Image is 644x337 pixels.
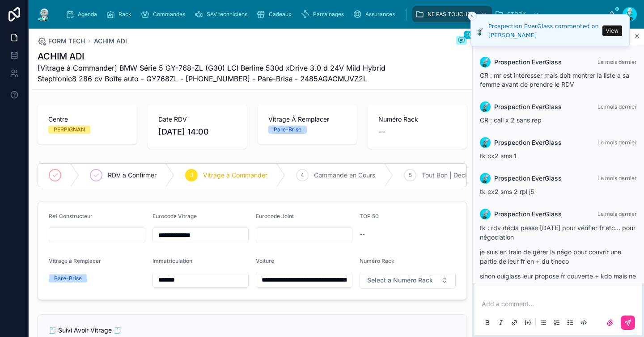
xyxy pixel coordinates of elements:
span: Prospection EverGlass [494,138,562,147]
span: Le mois dernier [597,139,637,146]
p: je suis en train de gérer la négo pour couvrir une partie de leur fr en + du tineco [480,247,637,266]
span: tk cx2 sms 1 [480,152,517,160]
a: Rack [103,6,138,22]
button: Close toast [468,12,477,21]
a: Agenda [63,6,103,22]
span: Prospection EverGlass [494,210,562,219]
a: NE PAS TOUCHER [412,6,492,22]
a: STOCK [492,6,544,22]
span: Le mois dernier [597,103,637,110]
span: Prospection EverGlass [494,58,562,67]
span: CR : mr est intéresser mais doit montrer la liste a sa femme avant de prendre le RDV [480,72,629,88]
span: -- [378,126,386,138]
button: View [602,25,622,36]
span: Tout Bon | Décla à [GEOGRAPHIC_DATA] [422,171,541,180]
span: RDV à Confirmer [108,171,157,180]
div: Pare-Brise [54,274,82,282]
span: Prospection EverGlass [494,102,562,111]
a: Cadeaux [254,6,298,22]
span: Commande en Cours [314,171,375,180]
span: Immatriculation [153,257,192,264]
span: Eurocode Joint [256,213,294,219]
p: sinon ouiglass leur propose fr couverte + kdo mais ne savent pas quoi [480,271,637,290]
div: Prospection EverGlass commented on [PERSON_NAME] [488,22,600,39]
span: Commandes [153,11,185,18]
p: tk : rdv décla passe [DATE] pour vérifier fr etc... pour négociation [480,223,637,242]
a: SAV techniciens [191,6,254,22]
span: tk cx2 sms 2 rpl j5 [480,188,534,195]
span: 4 [301,172,304,179]
span: SAV techniciens [207,11,247,18]
a: FORM TECH [38,37,85,46]
span: CR : call x 2 sans rep [480,116,542,124]
span: TOP 50 [360,213,379,219]
span: Agenda [78,11,97,18]
span: Parrainages [313,11,344,18]
span: Assurances [365,11,395,18]
span: [DATE] 14:00 [158,126,236,138]
span: Voiture [256,257,274,264]
span: 5 [409,172,412,179]
button: Select Button [360,272,456,289]
span: Vitrage À Remplacer [268,115,346,124]
a: ACHIM ADI [94,37,127,46]
span: Prospection EverGlass [494,174,562,183]
p: 🧾 Suivi Avoir Vitrage 🧾 [49,325,456,335]
span: Vitrage à Remplacer [49,257,101,264]
div: scrollable content [59,4,608,24]
button: 10 [456,36,467,46]
span: Numéro Rack [378,115,456,124]
span: Select a Numéro Rack [367,276,433,285]
span: Le mois dernier [597,211,637,217]
span: FORM TECH [48,37,85,46]
span: [Vitrage à Commander] BMW Série 5 GY-768-ZL (G30) LCI Berline 530d xDrive 3.0 d 24V Mild Hybrid S... [38,63,400,84]
span: Le mois dernier [597,175,637,181]
a: Assurances [350,6,401,22]
span: -- [360,230,365,239]
span: NE PAS TOUCHER [428,11,474,18]
span: 10 [463,30,475,39]
span: 3 [190,172,193,179]
span: Eurocode Vitrage [153,213,197,219]
a: Parrainages [298,6,350,22]
div: PERPIGNAN [54,126,85,134]
img: App logo [36,7,52,21]
span: Centre [48,115,126,124]
span: Vitrage à Commander [203,171,267,180]
span: Date RDV [158,115,236,124]
h1: ACHIM ADI [38,50,400,63]
span: Ref Constructeur [49,213,93,219]
a: Commandes [138,6,191,22]
div: Pare-Brise [274,126,301,134]
span: Le mois dernier [597,59,637,65]
span: Numéro Rack [360,257,394,264]
span: Rack [119,11,131,18]
img: Notification icon [477,25,484,36]
span: Cadeaux [269,11,292,18]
